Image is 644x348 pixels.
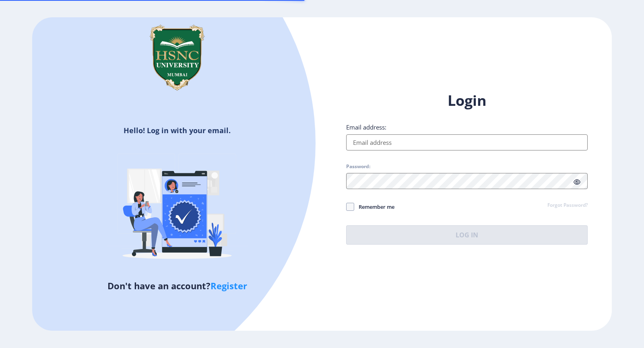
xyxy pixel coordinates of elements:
span: Remember me [354,202,394,212]
a: Forgot Password? [547,202,588,209]
label: Email address: [346,123,386,131]
button: Log In [346,225,588,245]
a: Register [211,280,247,292]
label: Password: [346,163,370,170]
input: Email address [346,134,588,150]
h1: Login [346,91,588,110]
img: Verified-rafiki.svg [107,138,248,279]
img: hsnc.png [137,17,217,98]
h5: Don't have an account? [38,279,316,292]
